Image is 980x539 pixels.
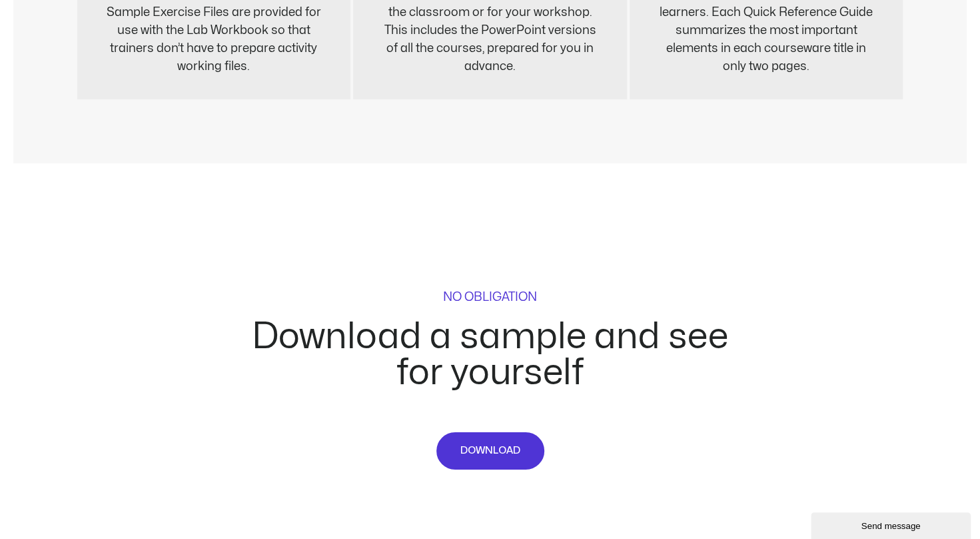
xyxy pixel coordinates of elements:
span: DOWNLOAD [460,443,520,459]
h2: Download a sample and see for yourself [250,319,730,391]
a: DOWNLOAD [435,431,546,471]
p: NO OBLIGATION [443,292,537,304]
iframe: chat widget [811,510,973,539]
